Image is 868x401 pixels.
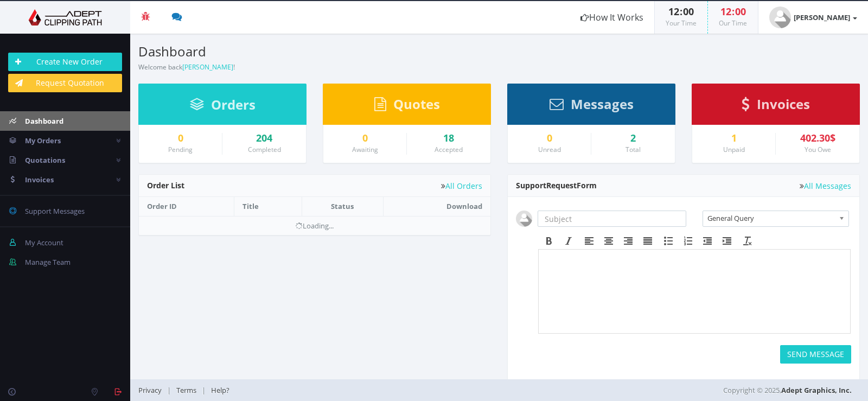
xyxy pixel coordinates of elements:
[742,101,810,111] a: Invoices
[781,385,852,395] a: Adept Graphics, Inc.
[700,133,767,144] a: 1
[138,62,235,72] small: Welcome back !
[638,234,658,248] div: Justify
[8,53,122,71] a: Create New Order
[659,234,678,248] div: Bullet list
[738,234,757,248] div: Clear formatting
[538,211,686,227] input: Subject
[302,197,383,216] th: Status
[707,211,834,225] span: General Query
[138,385,167,395] a: Privacy
[147,180,184,190] span: Order List
[539,234,559,248] div: Bold
[516,211,532,227] img: user_default.jpg
[25,257,71,267] span: Manage Team
[25,238,63,247] span: My Account
[441,182,482,190] a: All Orders
[374,101,440,111] a: Quotes
[171,385,202,395] a: Terms
[25,136,61,145] span: My Orders
[571,95,634,113] span: Messages
[559,234,578,248] div: Italic
[626,145,641,154] small: Total
[211,96,256,113] span: Orders
[8,9,122,26] img: Adept Graphics
[698,234,717,248] div: Decrease indent
[25,155,65,165] span: Quotations
[719,18,747,28] small: Our Time
[668,5,679,18] span: 12
[735,5,746,18] span: 00
[723,145,745,154] small: Unpaid
[550,101,634,111] a: Messages
[516,133,583,144] a: 0
[147,133,214,144] a: 0
[139,197,234,216] th: Order ID
[794,12,850,22] strong: [PERSON_NAME]
[516,180,597,190] span: Support Form
[720,5,731,18] span: 12
[599,234,618,248] div: Align center
[757,95,810,113] span: Invoices
[231,133,298,144] a: 204
[190,102,256,112] a: Orders
[25,116,63,126] span: Dashboard
[678,234,698,248] div: Numbered list
[168,145,193,154] small: Pending
[800,182,851,190] a: All Messages
[769,7,791,28] img: user_default.jpg
[25,206,85,216] span: Support Messages
[683,5,694,18] span: 00
[758,1,868,34] a: [PERSON_NAME]
[717,234,737,248] div: Increase indent
[383,197,490,216] th: Download
[538,145,561,154] small: Unread
[666,18,697,28] small: Your Time
[570,1,654,34] a: How It Works
[731,5,735,18] span: :
[780,345,851,364] button: SEND MESSAGE
[206,385,235,395] a: Help?
[393,95,440,113] span: Quotes
[435,145,463,154] small: Accepted
[234,197,302,216] th: Title
[579,234,599,248] div: Align left
[618,234,638,248] div: Align right
[182,62,233,72] a: [PERSON_NAME]
[599,133,667,144] div: 2
[784,133,851,144] div: 402.30$
[352,145,378,154] small: Awaiting
[546,180,577,190] span: Request
[248,145,281,154] small: Completed
[138,44,491,59] h3: Dashboard
[415,133,482,144] a: 18
[138,379,620,401] div: | |
[679,5,683,18] span: :
[723,385,852,396] span: Copyright © 2025,
[139,216,490,235] td: Loading...
[25,175,54,184] span: Invoices
[805,145,831,154] small: You Owe
[331,133,398,144] a: 0
[8,74,122,92] a: Request Quotation
[539,250,850,333] iframe: Rich Text Area. Press ALT-F9 for menu. Press ALT-F10 for toolbar. Press ALT-0 for help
